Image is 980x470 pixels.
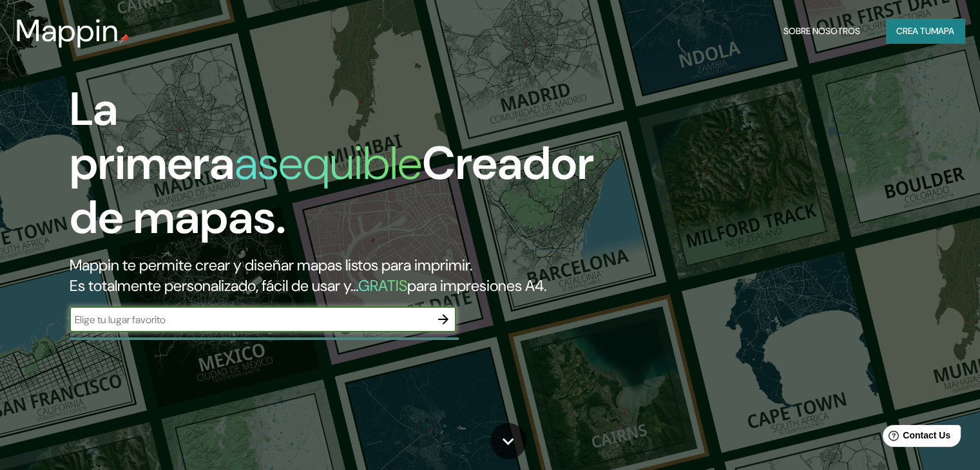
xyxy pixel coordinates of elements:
font: Creador de mapas. [70,133,594,247]
font: mapa [931,25,954,37]
font: asequible [235,133,422,193]
font: GRATIS [358,276,407,296]
font: La primera [70,79,235,193]
img: pin de mapeo [119,33,130,44]
font: Crea tu [896,25,931,37]
font: Mappin te permite crear y diseñar mapas listos para imprimir. [70,255,472,275]
input: Elige tu lugar favorito [70,312,430,327]
button: Sobre nosotros [778,19,865,43]
font: Es totalmente personalizado, fácil de usar y... [70,276,358,296]
font: para impresiones A4. [407,276,546,296]
font: Sobre nosotros [783,25,860,37]
button: Crea tumapa [886,19,965,43]
iframe: Help widget launcher [865,420,966,456]
font: Mappin [15,10,119,51]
